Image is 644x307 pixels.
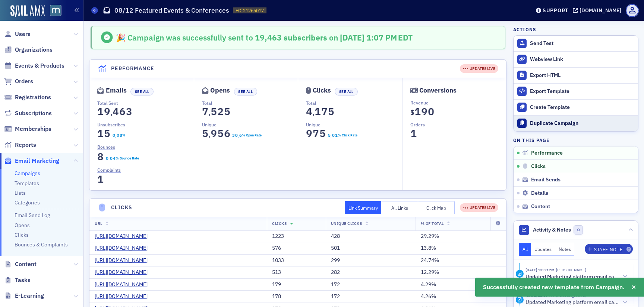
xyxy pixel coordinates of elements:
[242,133,262,138] div: % Open Rate
[4,46,53,54] a: Organizations
[114,6,229,15] h1: 08/12 Featured Events & Conferences
[306,100,402,106] p: Total
[97,152,104,161] section: 8
[340,32,366,43] span: [DATE]
[234,132,238,139] span: 0
[95,257,153,264] a: [URL][DOMAIN_NAME]
[555,267,586,272] span: Lauren Standiford
[95,221,102,226] span: URL
[311,127,321,140] span: 7
[516,296,524,304] div: Activity
[331,269,410,276] div: 282
[15,30,31,38] span: Users
[463,205,495,211] div: UPDATES LIVE
[124,105,135,118] span: 3
[525,299,620,306] h5: Updated Marketing platform email campaign: 08/12 Featured Events & Conferences
[513,26,536,33] h4: Actions
[10,5,45,17] img: SailAMX
[313,105,323,118] span: 1
[200,127,210,140] span: 5
[15,46,53,54] span: Organizations
[106,88,127,93] div: Emails
[95,293,153,300] a: [URL][DOMAIN_NAME]
[331,281,410,288] div: 172
[108,156,110,162] span: .
[116,32,340,43] span: 🎉 Campaign was successfully sent to on
[97,167,126,173] a: Complaints
[119,132,123,139] span: 8
[15,292,44,300] span: E-Learning
[210,88,230,93] div: Opens
[102,105,113,118] span: 9
[15,62,64,70] span: Events & Products
[421,281,501,288] div: 4.29%
[514,83,638,99] a: Export Template
[236,7,264,14] span: EC-21265017
[304,127,315,140] span: 9
[306,129,326,138] section: 975
[130,88,154,96] button: See All
[543,7,568,14] div: Support
[426,105,436,118] span: 0
[530,56,634,63] div: Webview Link
[531,163,546,170] span: Clicks
[460,203,498,212] div: UPDATES LIVE
[408,127,419,140] span: 1
[15,77,33,85] span: Orders
[109,155,113,162] span: 0
[15,199,40,206] a: Categories
[313,107,315,117] span: ,
[410,107,435,116] section: $190
[519,243,531,256] button: All
[328,133,338,138] section: 5.01
[15,222,30,229] a: Opens
[397,32,413,43] span: EDT
[331,221,362,226] span: Unique Clicks
[238,134,239,139] span: .
[97,143,121,150] a: Bounces
[97,167,121,173] span: Complaints
[514,51,638,67] a: Webview Link
[96,150,106,163] span: 8
[580,7,621,14] div: [DOMAIN_NAME]
[573,8,624,13] button: [DOMAIN_NAME]
[410,99,506,106] p: Revenue
[306,121,402,128] p: Unique
[331,257,410,264] div: 299
[45,5,61,17] a: View Homepage
[525,267,555,272] time: 8/12/2025 12:39 PM
[15,170,40,177] a: Campaigns
[222,105,232,118] span: 5
[531,177,561,183] span: Email Sends
[4,62,64,70] a: Events & Products
[4,30,31,38] a: Users
[514,67,638,83] a: Export HTML
[4,260,37,268] a: Content
[421,233,501,240] div: 29.29%
[239,132,242,139] span: 6
[331,245,410,252] div: 501
[626,4,639,17] span: Profile
[419,105,429,118] span: 9
[410,107,414,117] span: $
[516,270,524,278] div: Activity
[381,201,418,214] button: All Links
[4,93,51,101] a: Registrations
[112,132,116,139] span: 0
[410,121,506,128] p: Orders
[95,233,153,240] a: [URL][DOMAIN_NAME]
[335,88,358,96] button: See All
[514,36,638,51] button: Send Test
[413,105,423,118] span: 1
[421,269,501,276] div: 12.29%
[202,129,231,138] section: 5,956
[306,107,335,116] section: 4,175
[105,156,116,161] section: 0.04
[555,293,586,298] span: Lauren Standiford
[514,99,638,115] a: Create Template
[525,299,628,307] button: Updated Marketing platform email campaign: 08/12 Featured Events & Conferences
[111,65,154,72] h4: Performance
[215,105,225,118] span: 2
[95,269,153,276] a: [URL][DOMAIN_NAME]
